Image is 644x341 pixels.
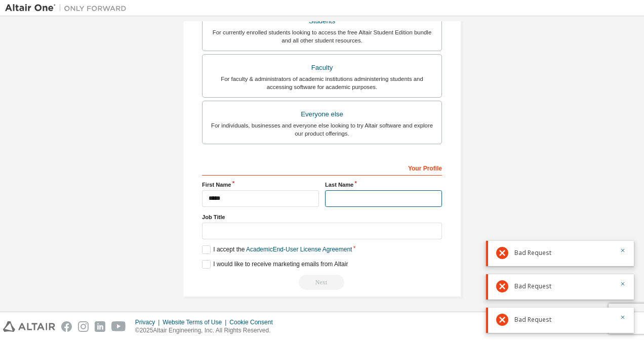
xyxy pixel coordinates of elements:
img: Altair One [5,3,132,13]
img: linkedin.svg [95,321,105,332]
p: © 2025 Altair Engineering, Inc. All Rights Reserved. [135,326,279,335]
div: Students [209,14,435,28]
img: youtube.svg [111,321,126,332]
div: Faculty [209,61,435,75]
label: First Name [202,181,319,189]
label: Job Title [202,213,442,221]
label: Last Name [325,181,442,189]
span: Bad Request [514,316,551,324]
div: For currently enrolled students looking to access the free Altair Student Edition bundle and all ... [209,28,435,45]
img: instagram.svg [78,321,89,332]
label: I would like to receive marketing emails from Altair [202,260,348,269]
span: Bad Request [514,282,551,290]
div: Privacy [135,318,163,326]
img: altair_logo.svg [3,321,55,332]
div: For faculty & administrators of academic institutions administering students and accessing softwa... [209,75,435,91]
div: Your Profile [202,159,442,176]
div: Website Terms of Use [163,318,229,326]
a: Academic End-User License Agreement [246,246,352,253]
label: I accept the [202,245,352,254]
img: facebook.svg [61,321,72,332]
div: Everyone else [209,107,435,121]
div: Read and acccept EULA to continue [202,275,442,290]
div: For individuals, businesses and everyone else looking to try Altair software and explore our prod... [209,121,435,138]
div: Cookie Consent [229,318,278,326]
span: Bad Request [514,249,551,257]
